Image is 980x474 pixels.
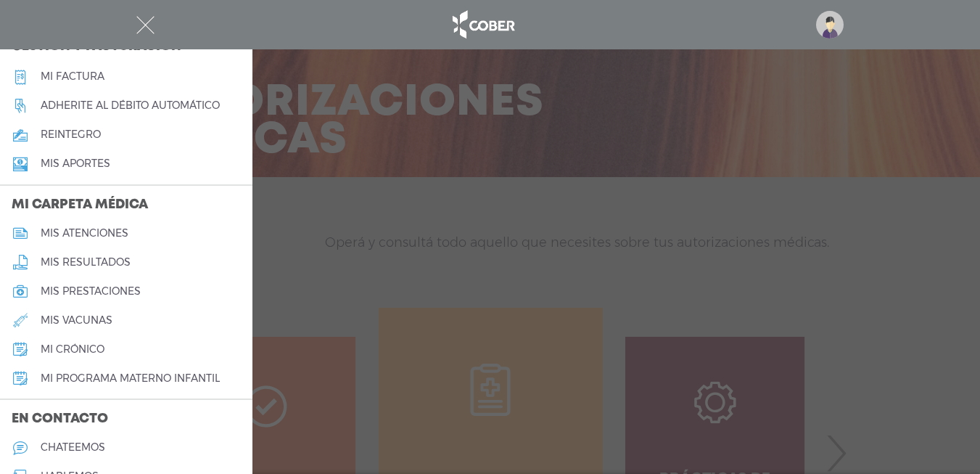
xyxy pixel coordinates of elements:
[41,227,128,240] h5: mis atenciones
[41,70,104,83] h5: Mi factura
[41,314,112,327] h5: mis vacunas
[41,372,220,385] h5: mi programa materno infantil
[41,343,104,356] h5: mi crónico
[41,158,110,170] h5: Mis aportes
[816,11,844,38] img: profile-placeholder.svg
[41,128,101,141] h5: reintegro
[136,16,155,34] img: Cober_menu-close-white.svg
[41,285,141,298] h5: mis prestaciones
[41,99,220,112] h5: Adherite al débito automático
[445,7,521,42] img: logo_cober_home-white.png
[41,256,131,269] h5: mis resultados
[41,441,105,454] h5: chateemos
